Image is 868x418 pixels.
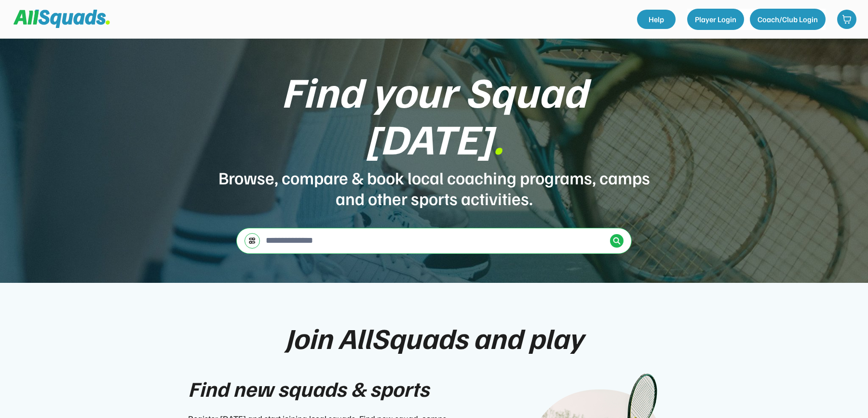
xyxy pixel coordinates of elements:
[750,9,826,30] button: Coach/Club Login
[248,237,256,244] img: settings-03.svg
[687,9,744,30] button: Player Login
[217,68,651,161] div: Find your Squad [DATE]
[613,237,621,245] img: Icon%20%2838%29.svg
[493,111,503,164] font: .
[14,10,110,28] img: Squad%20Logo.svg
[842,14,852,24] img: shopping-cart-01%20%281%29.svg
[188,373,429,404] div: Find new squads & sports
[637,10,676,29] a: Help
[285,321,583,353] div: Join AllSquads and play
[217,167,651,209] div: Browse, compare & book local coaching programs, camps and other sports activities.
